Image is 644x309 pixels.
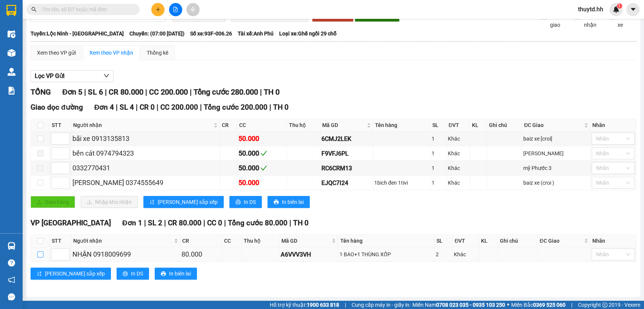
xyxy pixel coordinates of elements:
span: | [164,219,166,227]
th: SL [435,235,453,247]
span: Số xe: 93F-006.26 [190,29,232,38]
span: Mã GD [322,121,365,129]
span: [PERSON_NAME] sắp xếp [158,198,218,206]
span: In biên lai [282,198,304,206]
span: | [105,87,106,96]
button: Lọc VP Gửi [31,70,114,82]
span: TỔNG [31,87,51,96]
div: 50.000 [238,148,286,159]
span: Lọc VP Gửi [35,71,65,81]
span: | [189,87,191,96]
span: aim [190,7,195,12]
span: Loại xe: Ghế ngồi 29 chỗ [279,29,337,38]
img: warehouse-icon [8,242,15,250]
th: Ghi chú [487,119,522,132]
span: | [345,301,346,309]
th: Ghi chú [498,235,538,247]
img: logo-vxr [6,5,16,16]
span: ĐC Giao [524,121,583,129]
th: CR [180,235,222,247]
div: A6VVV3VH [281,250,337,259]
span: CC 200.000 [149,87,188,96]
span: In DS [244,198,256,206]
th: Thu hộ [242,235,280,247]
div: [PERSON_NAME] [523,149,589,158]
button: file-add [169,3,182,16]
span: ⚪️ [507,303,509,306]
div: 80.000 [181,249,221,260]
span: check [260,150,267,157]
div: Khác [454,250,478,259]
th: CC [237,119,287,132]
div: 1 [432,164,445,172]
span: CR 0 [140,103,155,112]
div: Khác [448,149,469,158]
span: SL 6 [88,87,103,96]
div: Nhãn [592,237,634,245]
div: 50.000 [238,177,286,188]
span: Tài xế: Anh Phú [238,29,274,38]
img: warehouse-icon [8,30,15,38]
span: CC 200.000 [160,103,198,112]
div: bãi xe 0913135813 [72,133,218,144]
img: icon-new-feature [613,6,619,13]
span: ĐC Giao [539,237,583,245]
button: uploadGiao hàng [31,196,75,208]
span: VP [GEOGRAPHIC_DATA] [31,219,111,227]
td: RC6CRM13 [320,161,373,176]
span: Tổng cước 280.000 [193,87,258,96]
img: warehouse-icon [8,68,15,76]
span: Đơn 4 [94,103,114,112]
div: 0332770431 [72,163,218,173]
span: notification [8,276,15,283]
span: down [103,73,109,79]
span: Miền Bắc [511,301,566,309]
th: Thu hộ [287,119,320,132]
span: | [136,103,138,112]
span: | [289,219,291,227]
strong: 0369 525 060 [533,302,566,308]
span: Đã giao [547,12,569,29]
div: Khác [448,179,469,187]
span: TH 0 [273,103,289,112]
span: copyright [602,302,607,307]
th: CC [222,235,242,247]
span: [PERSON_NAME] sắp xếp [45,269,105,278]
td: F9VFJ6PL [320,146,373,161]
div: F9VFJ6PL [321,149,372,158]
span: | [260,87,261,96]
th: KL [479,235,498,247]
td: EJQC7I24 [320,176,373,190]
span: search [31,7,37,12]
span: CR 80.000 [108,87,143,96]
div: mỹ Phước 3 [523,164,589,172]
span: CC 0 [207,219,222,227]
button: sort-ascending[PERSON_NAME] sắp xếp [31,268,111,280]
span: CR 80.000 [168,219,201,227]
img: solution-icon [8,87,15,95]
button: printerIn biên lai [155,268,197,280]
span: | [157,103,158,112]
span: check [260,165,267,171]
div: 1 [432,149,445,158]
button: plus [151,3,164,16]
sup: 1 [617,3,622,9]
span: SL 2 [148,219,162,227]
span: Đơn 1 [122,219,142,227]
span: printer [123,271,128,277]
button: printerIn biên lai [267,196,310,208]
th: KL [470,119,487,132]
button: sort-ascending[PERSON_NAME] sắp xếp [143,196,224,208]
span: In biên lai [169,269,191,278]
div: baiz xe (croi ) [523,179,589,187]
th: SL [430,119,447,132]
span: printer [274,199,279,205]
strong: 1900 633 818 [307,302,339,308]
div: EJQC7I24 [321,178,372,188]
span: caret-down [630,6,636,13]
b: Tuyến: Lộc Ninh - [GEOGRAPHIC_DATA] [31,31,124,37]
span: | [203,219,205,227]
span: Người nhận [73,237,172,245]
div: Xem theo VP gửi [37,49,76,57]
span: | [84,87,86,96]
